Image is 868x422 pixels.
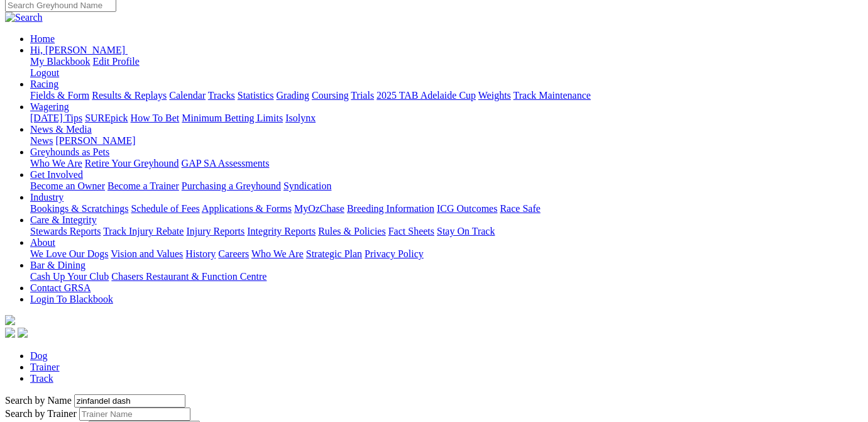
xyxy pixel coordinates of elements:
[388,226,434,236] a: Fact Sheets
[30,192,63,203] a: Industry
[30,113,863,124] div: Wagering
[247,226,316,236] a: Integrity Reports
[131,203,199,214] a: Schedule of Fees
[30,79,58,89] a: Racing
[30,373,53,384] a: Track
[103,226,184,236] a: Track Injury Rebate
[107,180,179,191] a: Become a Trainer
[478,90,511,101] a: Weights
[365,248,424,259] a: Privacy Policy
[30,169,83,180] a: Get Involved
[30,260,85,270] a: Bar & Dining
[55,135,135,146] a: [PERSON_NAME]
[30,180,863,192] div: Get Involved
[306,248,362,259] a: Strategic Plan
[30,158,863,169] div: Greyhounds as Pets
[30,124,92,135] a: News & Media
[238,90,274,101] a: Statistics
[30,113,82,123] a: [DATE] Tips
[347,203,434,214] a: Breeding Information
[30,226,101,236] a: Stewards Reports
[79,408,190,421] input: Search by Trainer name
[30,67,59,78] a: Logout
[351,90,374,101] a: Trials
[30,45,125,55] span: Hi, [PERSON_NAME]
[5,315,15,325] img: logo-grsa-white.png
[30,33,55,44] a: Home
[30,350,48,361] a: Dog
[85,113,128,123] a: SUREpick
[514,90,591,101] a: Track Maintenance
[85,158,179,169] a: Retire Your Greyhound
[437,226,495,236] a: Stay On Track
[30,248,863,260] div: About
[30,101,69,112] a: Wagering
[500,203,540,214] a: Race Safe
[30,45,128,55] a: Hi, [PERSON_NAME]
[30,237,55,248] a: About
[285,113,316,123] a: Isolynx
[30,282,91,293] a: Contact GRSA
[30,147,109,157] a: Greyhounds as Pets
[208,90,235,101] a: Tracks
[92,90,167,101] a: Results & Replays
[93,56,140,67] a: Edit Profile
[30,271,863,282] div: Bar & Dining
[74,394,185,408] input: Search by Greyhound name
[283,180,331,191] a: Syndication
[30,362,60,372] a: Trainer
[218,248,249,259] a: Careers
[251,248,304,259] a: Who We Are
[169,90,206,101] a: Calendar
[30,56,863,79] div: Hi, [PERSON_NAME]
[185,248,216,259] a: History
[30,90,89,101] a: Fields & Form
[182,158,270,169] a: GAP SA Assessments
[30,226,863,237] div: Care & Integrity
[376,90,476,101] a: 2025 TAB Adelaide Cup
[30,90,863,101] div: Racing
[5,328,15,338] img: facebook.svg
[182,180,281,191] a: Purchasing a Greyhound
[182,113,283,123] a: Minimum Betting Limits
[318,226,386,236] a: Rules & Policies
[30,203,128,214] a: Bookings & Scratchings
[30,248,108,259] a: We Love Our Dogs
[30,158,82,169] a: Who We Are
[30,203,863,214] div: Industry
[30,294,113,304] a: Login To Blackbook
[30,56,91,67] a: My Blackbook
[5,395,72,406] label: Search by Name
[30,214,97,225] a: Care & Integrity
[30,271,109,282] a: Cash Up Your Club
[186,226,244,236] a: Injury Reports
[111,248,183,259] a: Vision and Values
[30,135,863,147] div: News & Media
[294,203,344,214] a: MyOzChase
[277,90,309,101] a: Grading
[131,113,180,123] a: How To Bet
[312,90,349,101] a: Coursing
[437,203,497,214] a: ICG Outcomes
[30,135,53,146] a: News
[111,271,266,282] a: Chasers Restaurant & Function Centre
[30,180,105,191] a: Become an Owner
[18,328,28,338] img: twitter.svg
[5,408,77,419] label: Search by Trainer
[5,12,43,23] img: Search
[202,203,292,214] a: Applications & Forms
